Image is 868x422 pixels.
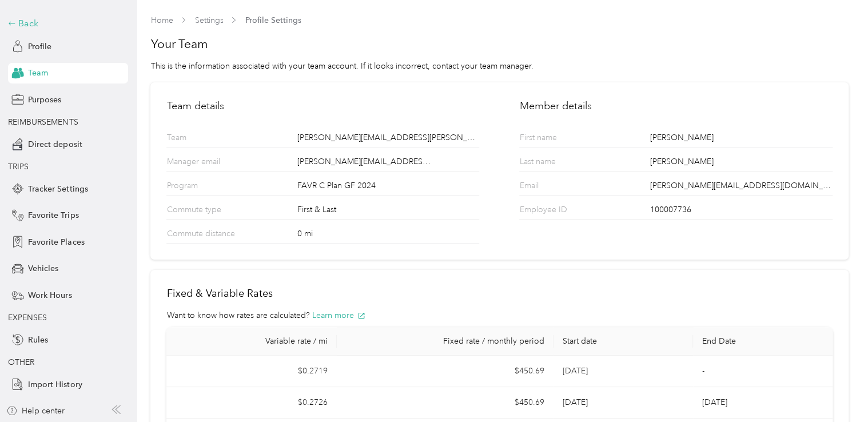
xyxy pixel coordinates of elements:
[650,156,832,171] div: [PERSON_NAME]
[554,356,693,387] td: [DATE]
[8,17,122,30] div: Back
[28,94,61,106] span: Purposes
[337,356,554,387] td: $450.69
[650,132,832,147] div: [PERSON_NAME]
[312,309,365,321] button: Learn more
[166,228,254,243] p: Commute distance
[166,98,479,114] h2: Team details
[650,204,832,219] div: 100007736
[297,204,479,219] div: First & Last
[8,117,78,127] span: REIMBURSEMENTS
[337,387,554,419] td: $450.69
[166,327,337,356] th: Variable rate / mi
[297,180,479,195] div: FAVR C Plan GF 2024
[28,183,87,195] span: Tracker Settings
[150,15,173,25] a: Home
[554,387,693,419] td: [DATE]
[8,313,47,323] span: EXPENSES
[166,132,254,147] p: Team
[150,36,848,52] h1: Your Team
[166,286,832,301] h2: Fixed & Variable Rates
[28,334,48,346] span: Rules
[519,156,607,171] p: Last name
[166,180,254,195] p: Program
[8,357,34,367] span: OTHER
[297,132,479,147] div: [PERSON_NAME][EMAIL_ADDRESS][PERSON_NAME][DOMAIN_NAME]
[245,14,301,26] span: Profile Settings
[519,204,607,219] p: Employee ID
[28,236,84,248] span: Favorite Places
[28,289,71,301] span: Work Hours
[6,405,65,417] button: Help center
[194,15,223,25] a: Settings
[166,156,254,171] p: Manager email
[804,358,868,422] iframe: Everlance-gr Chat Button Frame
[554,327,693,356] th: Start date
[8,162,29,172] span: TRIPS
[693,356,833,387] td: -
[28,41,51,53] span: Profile
[693,327,833,356] th: End Date
[337,327,554,356] th: Fixed rate / monthly period
[519,98,832,114] h2: Member details
[166,387,337,419] td: $0.2726
[166,356,337,387] td: $0.2719
[519,132,607,147] p: First name
[297,228,479,243] div: 0 mi
[166,309,832,321] div: Want to know how rates are calculated?
[297,156,433,168] span: [PERSON_NAME][EMAIL_ADDRESS][PERSON_NAME][DOMAIN_NAME]
[28,262,58,274] span: Vehicles
[28,67,48,79] span: Team
[519,180,607,195] p: Email
[166,204,254,219] p: Commute type
[28,138,82,150] span: Direct deposit
[28,209,78,221] span: Favorite Trips
[693,387,833,419] td: [DATE]
[150,60,848,72] div: This is the information associated with your team account. If it looks incorrect, contact your te...
[28,379,82,391] span: Import History
[650,180,832,195] div: [PERSON_NAME][EMAIL_ADDRESS][DOMAIN_NAME]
